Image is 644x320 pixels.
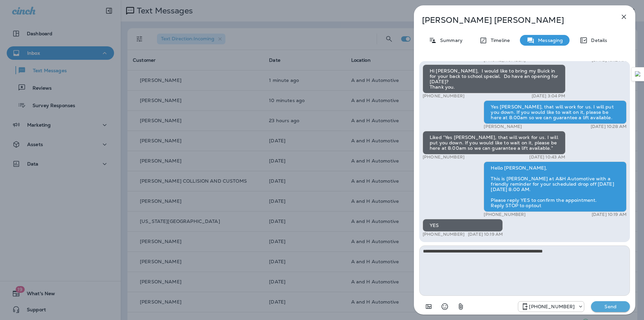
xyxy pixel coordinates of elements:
[529,154,565,160] p: [DATE] 10:43 AM
[468,232,503,237] p: [DATE] 10:19 AM
[529,304,575,309] p: [PHONE_NUMBER]
[484,162,627,212] div: Hello [PERSON_NAME], This is [PERSON_NAME] at A&H Automotive with a friendly reminder for your sc...
[635,71,641,77] img: Detect Auto
[437,38,463,43] p: Summary
[487,38,510,43] p: Timeline
[422,15,605,25] p: [PERSON_NAME] [PERSON_NAME]
[591,124,627,129] p: [DATE] 10:28 AM
[423,219,503,232] div: YES
[423,64,566,93] div: Hi [PERSON_NAME], I would like to bring my Buick in for your back to school special. Do have an o...
[532,93,566,99] p: [DATE] 3:04 PM
[588,38,607,43] p: Details
[596,304,625,310] p: Send
[422,300,435,313] button: Add in a premade template
[438,300,451,313] button: Select an emoji
[423,154,465,160] p: [PHONE_NUMBER]
[592,212,627,217] p: [DATE] 10:19 AM
[484,212,526,217] p: [PHONE_NUMBER]
[518,303,584,311] div: +1 (405) 873-8731
[484,124,522,129] p: [PERSON_NAME]
[591,301,630,312] button: Send
[423,93,465,99] p: [PHONE_NUMBER]
[423,131,566,154] div: Liked “Yes [PERSON_NAME], that will work for us. I will put you down. If you would like to wait o...
[484,100,627,124] div: Yes [PERSON_NAME], that will work for us. I will put you down. If you would like to wait on it, p...
[423,232,465,237] p: [PHONE_NUMBER]
[535,38,563,43] p: Messaging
